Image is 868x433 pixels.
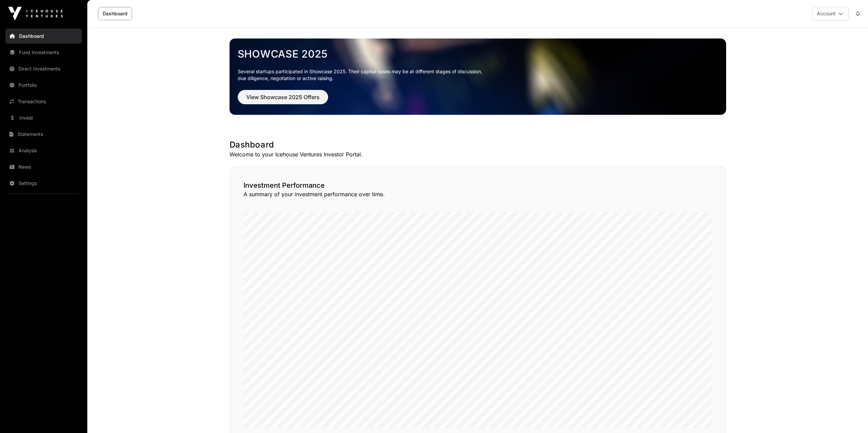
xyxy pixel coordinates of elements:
[5,78,82,93] a: Portfolio
[5,110,82,125] a: Invest
[244,190,712,198] p: A summary of your investment performance over time.
[5,45,82,60] a: Fund Investments
[238,90,328,104] button: View Showcase 2025 Offers
[238,68,718,82] p: Several startups participated in Showcase 2025. Their capital raises may be at different stages o...
[246,93,320,101] span: View Showcase 2025 Offers
[230,150,726,158] p: Welcome to your Icehouse Ventures Investor Portal.
[834,400,868,433] iframe: Chat Widget
[230,139,726,150] h1: Dashboard
[244,181,712,190] h2: Investment Performance
[5,143,82,158] a: Analysis
[5,61,82,76] a: Direct Investments
[5,94,82,109] a: Transactions
[5,127,82,142] a: Statements
[238,48,718,60] a: Showcase 2025
[8,7,63,20] img: Icehouse Ventures Logo
[230,38,726,115] img: Showcase 2025
[5,159,82,174] a: News
[238,97,328,104] a: View Showcase 2025 Offers
[5,29,82,44] a: Dashboard
[812,7,849,20] button: Account
[5,176,82,191] a: Settings
[98,7,132,20] a: Dashboard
